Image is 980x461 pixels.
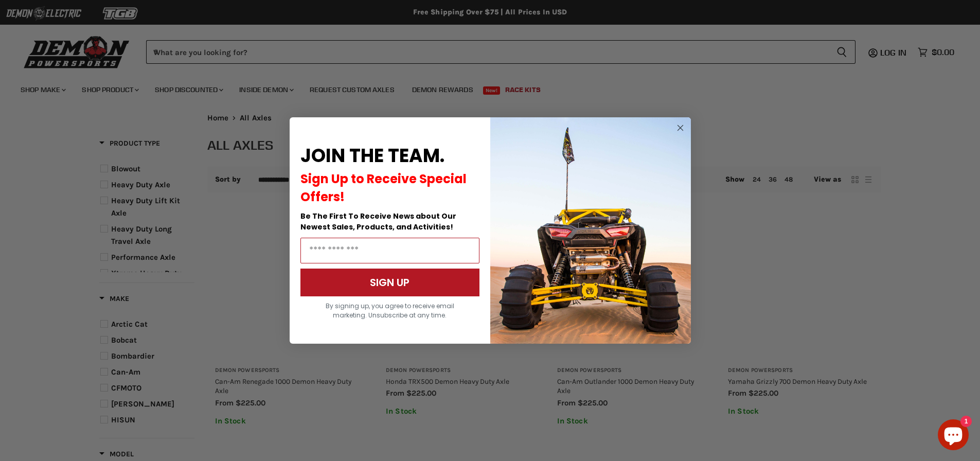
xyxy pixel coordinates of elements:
[490,117,691,344] img: a9095488-b6e7-41ba-879d-588abfab540b.jpeg
[300,143,444,169] span: JOIN THE TEAM.
[674,121,687,134] button: Close dialog
[326,302,454,320] span: By signing up, you agree to receive email marketing. Unsubscribe at any time.
[300,269,479,296] button: SIGN UP
[300,238,479,263] input: Email Address
[300,170,467,205] span: Sign Up to Receive Special Offers!
[300,211,456,232] span: Be The First To Receive News about Our Newest Sales, Products, and Activities!
[935,419,972,453] inbox-online-store-chat: Shopify online store chat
